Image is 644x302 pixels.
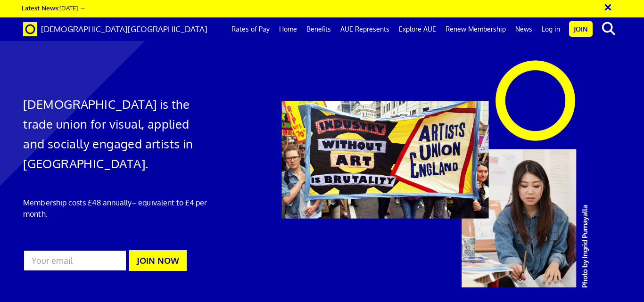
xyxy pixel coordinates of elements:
a: Brand [DEMOGRAPHIC_DATA][GEOGRAPHIC_DATA] [16,17,215,41]
span: [DEMOGRAPHIC_DATA][GEOGRAPHIC_DATA] [41,24,207,34]
a: Log in [537,17,565,41]
input: Your email [23,250,127,271]
a: News [511,17,537,41]
a: Latest News:[DATE] → [22,4,85,12]
button: search [594,19,623,39]
h1: [DEMOGRAPHIC_DATA] is the trade union for visual, applied and socially engaged artists in [GEOGRA... [23,94,213,173]
strong: Latest News: [22,4,59,12]
a: Benefits [302,17,336,41]
a: AUE Represents [336,17,394,41]
p: Membership costs £48 annually – equivalent to £4 per month. [23,197,213,220]
a: Join [569,21,593,37]
a: Explore AUE [394,17,441,41]
a: Rates of Pay [227,17,274,41]
a: Home [274,17,302,41]
button: JOIN NOW [129,250,187,271]
a: Renew Membership [441,17,511,41]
